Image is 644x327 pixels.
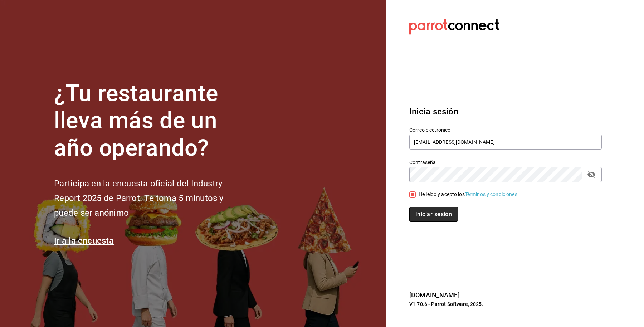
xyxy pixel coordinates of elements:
a: Términos y condiciones. [465,191,519,197]
h3: Inicia sesión [409,105,602,118]
button: Iniciar sesión [409,207,458,222]
label: Contraseña [409,160,602,165]
a: [DOMAIN_NAME] [409,291,460,299]
p: V1.70.6 - Parrot Software, 2025. [409,301,602,308]
h1: ¿Tu restaurante lleva más de un año operando? [54,80,247,162]
a: Ir a la encuesta [54,236,114,246]
h2: Participa en la encuesta oficial del Industry Report 2025 de Parrot. Te toma 5 minutos y puede se... [54,176,247,220]
label: Correo electrónico [409,127,602,132]
div: He leído y acepto los [419,191,519,198]
button: passwordField [585,169,597,181]
input: Ingresa tu correo electrónico [409,135,602,150]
